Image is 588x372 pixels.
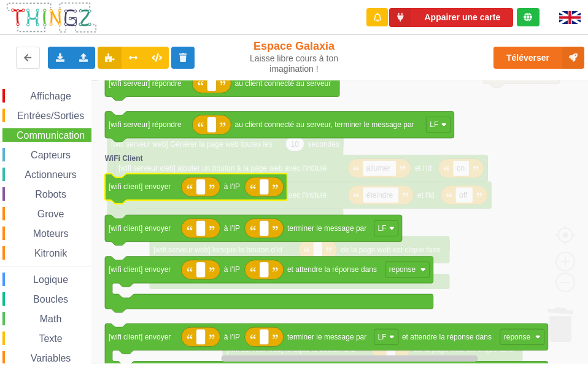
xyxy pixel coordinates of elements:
span: Math [38,314,64,324]
text: et attendre la réponse dans [402,333,492,341]
span: Robots [33,189,68,200]
text: reponse [504,333,531,341]
text: à l'IP [224,265,240,274]
text: WiFi Client [105,153,143,162]
span: Kitronik [33,248,69,258]
span: Affichage [28,91,72,101]
text: [wifi client] envoyer [109,333,171,341]
text: terminer le message par [287,333,366,341]
text: au client connecté au serveur [235,79,331,87]
text: [wifi client] envoyer [109,265,171,274]
text: à l'IP [224,182,240,191]
text: et attendre la réponse dans [287,265,377,274]
div: Espace Galaxia [247,39,342,74]
span: Boucles [31,294,70,304]
text: [wifi client] envoyer [109,224,171,233]
button: Appairer une carte [389,8,513,27]
span: Capteurs [29,150,72,160]
text: [wifi client] envoyer [109,182,171,191]
span: Logique [31,274,70,285]
text: [wifi serveur] répondre [109,79,182,87]
img: thingz_logo.png [6,1,98,34]
div: Tu es connecté au serveur de création de Thingz [517,8,540,26]
text: à l'IP [224,224,240,233]
span: Grove [36,209,66,219]
img: gb.png [559,11,581,24]
button: Téléverser [493,47,584,69]
span: Actionneurs [23,169,79,180]
span: Variables [29,353,73,363]
text: à l'IP [224,333,240,341]
div: Laisse libre cours à ton imagination ! [247,53,342,74]
span: Texte [37,333,64,344]
text: [wifi serveur] répondre [109,120,182,129]
text: reponse [389,265,416,274]
span: Communication [15,130,87,141]
span: Moteurs [31,228,71,239]
text: LF [378,224,387,233]
text: au client connecté au serveur, terminer le message par [235,120,414,129]
span: Entrées/Sorties [15,110,86,121]
text: LF [430,120,439,129]
text: LF [378,333,387,341]
text: terminer le message par [287,224,366,233]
